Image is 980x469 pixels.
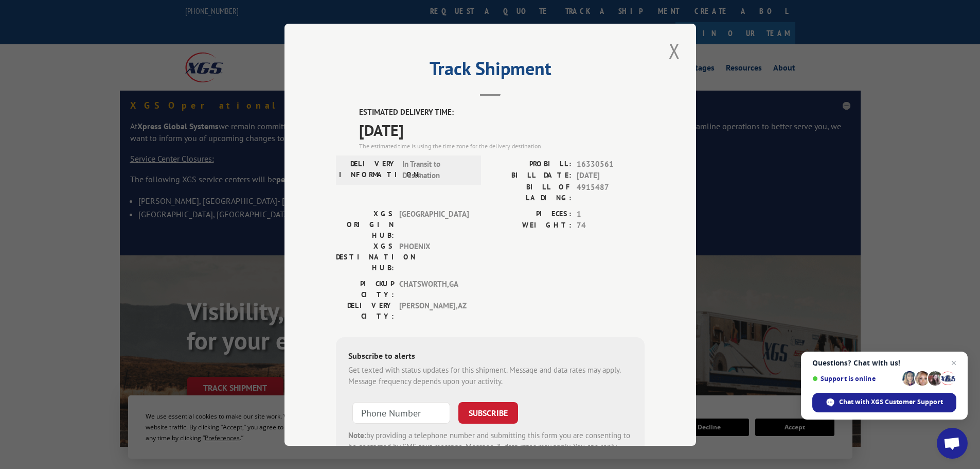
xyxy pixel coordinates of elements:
[490,158,572,170] label: PROBILL:
[812,359,956,367] span: Questions? Chat with us!
[490,170,572,182] label: BILL DATE:
[348,429,632,464] div: by providing a telephone number and submitting this form you are consenting to be contacted by SM...
[336,208,394,240] label: XGS ORIGIN HUB:
[348,430,366,440] strong: Note:
[339,158,397,181] label: DELIVERY INFORMATION:
[402,158,472,181] span: In Transit to Destination
[937,428,968,459] a: Open chat
[359,118,645,141] span: [DATE]
[458,402,518,423] button: SUBSCRIBE
[359,141,645,150] div: The estimated time is using the time zone for the delivery destination.
[336,240,394,273] label: XGS DESTINATION HUB:
[399,300,469,321] span: [PERSON_NAME] , AZ
[336,61,645,81] h2: Track Shipment
[490,208,572,220] label: PIECES:
[577,208,645,220] span: 1
[577,170,645,182] span: [DATE]
[399,208,469,240] span: [GEOGRAPHIC_DATA]
[577,220,645,232] span: 74
[399,240,469,273] span: PHOENIX
[352,402,450,423] input: Phone Number
[839,397,943,407] span: Chat with XGS Customer Support
[812,393,956,412] span: Chat with XGS Customer Support
[490,220,572,232] label: WEIGHT:
[490,181,572,203] label: BILL OF LADING:
[812,375,899,383] span: Support is online
[348,349,632,364] div: Subscribe to alerts
[336,278,394,300] label: PICKUP CITY:
[577,181,645,203] span: 4915487
[666,37,683,65] button: Close modal
[577,158,645,170] span: 16330561
[359,107,645,118] label: ESTIMATED DELIVERY TIME:
[348,364,632,387] div: Get texted with status updates for this shipment. Message and data rates may apply. Message frequ...
[399,278,469,300] span: CHATSWORTH , GA
[336,300,394,321] label: DELIVERY CITY:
